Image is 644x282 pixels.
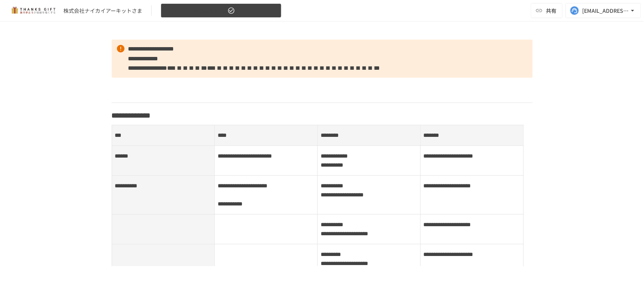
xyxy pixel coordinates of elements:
[63,7,142,15] div: 株式会社ナイカイアーキットさま
[9,5,57,17] img: mMP1OxWUAhQbsRWCurg7vIHe5HqDpP7qZo7fRoNLXQh
[161,3,281,18] button: 【[DATE]】振り返りMTG
[546,6,556,15] span: 共有
[531,3,563,18] button: 共有
[582,6,629,15] div: [EMAIL_ADDRESS][DOMAIN_NAME]
[166,6,226,15] span: 【[DATE]】振り返りMTG
[566,3,641,18] button: [EMAIL_ADDRESS][DOMAIN_NAME]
